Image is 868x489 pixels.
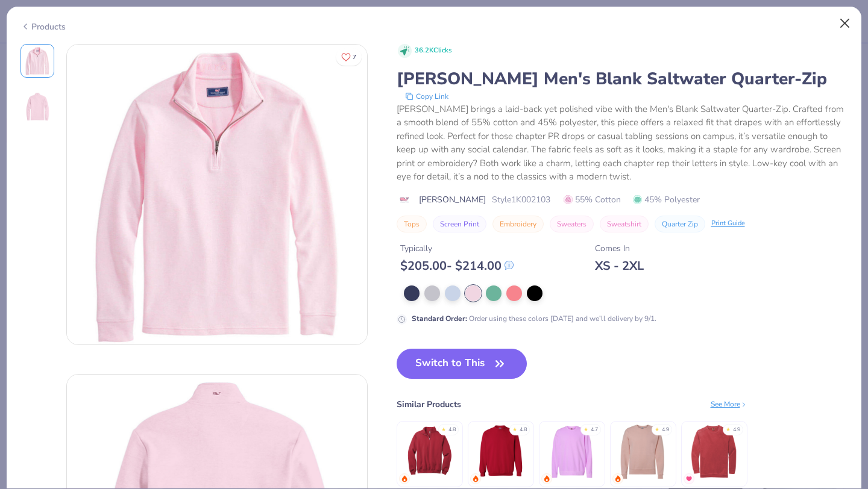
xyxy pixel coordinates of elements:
[834,12,857,35] button: Close
[492,216,544,232] button: Embroidery
[397,67,848,90] div: [PERSON_NAME] Men's Blank Saltwater Quarter-Zip
[726,426,731,431] div: ★
[419,193,486,206] span: [PERSON_NAME]
[23,92,52,121] img: Back
[550,216,594,232] button: Sweaters
[448,426,456,434] div: 4.8
[336,48,362,66] button: Like
[67,45,367,344] img: Front
[472,475,479,482] img: trending.gif
[492,193,550,206] span: Style 1K002103
[400,258,514,273] div: $ 205.00 - $ 214.00
[711,399,747,410] div: See More
[441,426,446,431] div: ★
[23,46,52,75] img: Front
[433,216,486,232] button: Screen Print
[583,426,588,431] div: ★
[401,475,408,482] img: trending.gif
[733,426,740,434] div: 4.9
[685,423,743,480] img: Comfort Colors Adult Crewneck Sweatshirt
[655,426,659,431] div: ★
[520,426,527,434] div: 4.8
[353,54,356,60] span: 7
[397,349,527,379] button: Switch to This
[614,475,621,482] img: trending.gif
[412,314,467,323] strong: Standard Order :
[711,219,745,229] div: Print Guide
[614,423,671,480] img: Jerzees Adult NuBlend® Fleece Crew
[591,426,598,434] div: 4.7
[400,242,514,255] div: Typically
[401,90,452,102] button: copy to clipboard
[595,258,644,273] div: XS - 2XL
[415,46,451,56] span: 36.2K Clicks
[512,426,517,431] div: ★
[655,216,705,232] button: Quarter Zip
[543,475,550,482] img: trending.gif
[662,426,669,434] div: 4.9
[543,423,600,480] img: Comfort Colors Unisex Lightweight Cotton Crewneck Sweatshirt
[412,313,656,324] div: Order using these colors [DATE] and we’ll delivery by 9/1.
[397,216,427,232] button: Tops
[685,475,693,482] img: MostFav.gif
[472,423,529,480] img: Gildan Adult Heavy Blend Adult 8 Oz. 50/50 Fleece Crew
[397,102,848,184] div: [PERSON_NAME] brings a laid-back yet polished vibe with the Men's Blank Saltwater Quarter-Zip. Cr...
[397,398,461,411] div: Similar Products
[564,193,621,206] span: 55% Cotton
[633,193,700,206] span: 45% Polyester
[595,242,644,255] div: Comes In
[600,216,649,232] button: Sweatshirt
[20,20,66,33] div: Products
[397,195,413,205] img: brand logo
[401,423,458,480] img: Jerzees Nublend Quarter-Zip Cadet Collar Sweatshirt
